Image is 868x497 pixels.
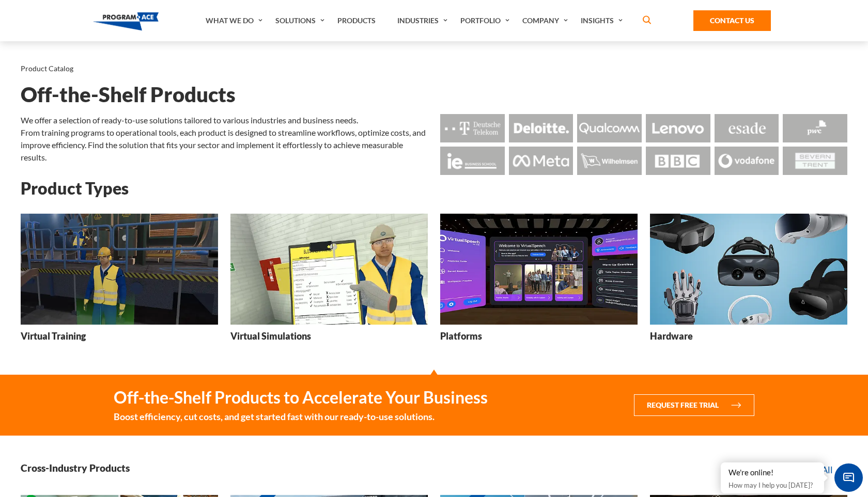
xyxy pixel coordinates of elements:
[230,330,311,343] h3: Virtual Simulations
[21,62,73,75] li: Product Catalog
[440,214,638,325] img: Platforms
[577,147,642,175] img: Logo - Wilhemsen
[440,330,482,343] h3: Platforms
[21,114,428,126] p: We offer a selection of ready-to-use solutions tailored to various industries and business needs.
[729,468,816,478] div: We're online!
[230,214,428,325] img: Virtual Simulations
[230,214,428,350] a: Virtual Simulations
[799,463,847,477] a: View All
[715,147,779,175] img: Logo - Vodafone
[834,463,863,492] span: Chat Widget
[114,410,488,423] small: Boost efficiency, cut costs, and get started fast with our ready-to-use solutions.
[729,479,816,491] p: How may I help you [DATE]?
[634,394,754,416] button: Request Free Trial
[440,114,505,142] img: Logo - Deutsche Telekom
[21,461,130,474] h3: Cross-Industry Products
[783,114,847,142] img: Logo - Pwc
[21,330,86,343] h3: Virtual Training
[440,214,638,350] a: Platforms
[21,214,218,325] img: Virtual Training
[509,114,574,142] img: Logo - Deloitte
[650,330,693,343] h3: Hardware
[440,147,505,175] img: Logo - Ie Business School
[93,12,159,30] img: Program-Ace
[21,126,428,164] p: From training programs to operational tools, each product is designed to streamline workflows, op...
[650,214,847,325] img: Hardware
[783,147,847,175] img: Logo - Seven Trent
[646,114,710,142] img: Logo - Lenovo
[693,10,771,31] a: Contact Us
[21,179,847,197] h2: Product Types
[21,86,847,104] h1: Off-the-Shelf Products
[21,62,847,75] nav: breadcrumb
[21,214,218,350] a: Virtual Training
[715,114,779,142] img: Logo - Esade
[646,147,710,175] img: Logo - BBC
[114,387,488,408] strong: Off-the-Shelf Products to Accelerate Your Business
[577,114,642,142] img: Logo - Qualcomm
[650,214,847,350] a: Hardware
[509,147,574,175] img: Logo - Meta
